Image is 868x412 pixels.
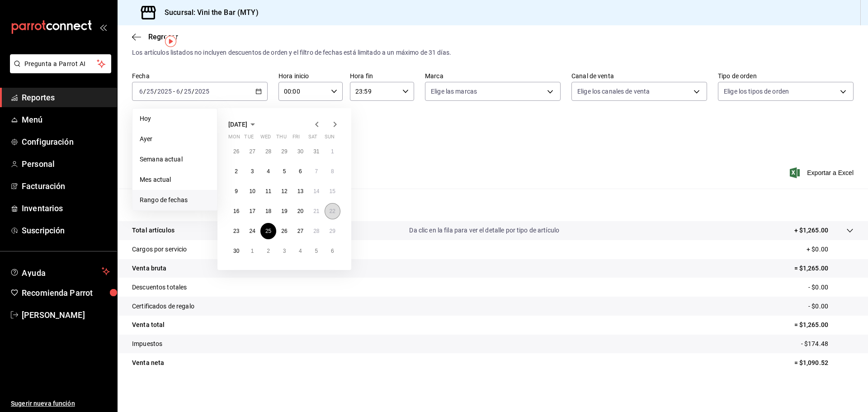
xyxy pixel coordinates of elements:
[308,243,324,259] button: July 5, 2025
[244,163,260,180] button: June 3, 2025
[325,143,340,160] button: June 1, 2025
[192,88,194,95] span: /
[308,134,317,143] abbr: Saturday
[315,168,318,175] abbr: June 7, 2025
[6,66,111,75] a: Pregunta a Parrot AI
[140,134,210,144] span: Ayer
[132,358,164,368] p: Venta neta
[718,73,854,79] label: Tipo de orden
[297,148,303,155] abbr: May 30, 2025
[233,148,239,155] abbr: May 26, 2025
[235,188,238,194] abbr: June 9, 2025
[233,208,239,214] abbr: June 16, 2025
[10,54,111,73] button: Pregunta a Parrot AI
[260,134,271,143] abbr: Wednesday
[132,226,175,235] p: Total artículos
[249,148,255,155] abbr: May 27, 2025
[724,87,789,96] span: Elige los tipos de orden
[249,188,255,194] abbr: June 10, 2025
[283,248,286,254] abbr: July 3, 2025
[577,87,650,96] span: Elige los canales de venta
[99,24,107,31] button: open_drawer_menu
[308,183,324,199] button: June 14, 2025
[308,143,324,160] button: May 31, 2025
[276,134,286,143] abbr: Thursday
[315,248,318,254] abbr: July 5, 2025
[281,208,287,214] abbr: June 19, 2025
[299,248,302,254] abbr: July 4, 2025
[132,283,187,292] p: Descuentos totales
[350,73,414,79] label: Hora fin
[140,175,210,185] span: Mes actual
[431,87,477,96] span: Elige las marcas
[139,88,143,95] input: --
[325,243,340,259] button: July 6, 2025
[244,183,260,199] button: June 10, 2025
[140,155,210,164] span: Semana actual
[233,248,239,254] abbr: June 30, 2025
[292,203,308,219] button: June 20, 2025
[244,134,253,143] abbr: Tuesday
[276,223,292,239] button: June 26, 2025
[228,223,244,239] button: June 23, 2025
[132,73,268,79] label: Fecha
[278,73,343,79] label: Hora inicio
[281,148,287,155] abbr: May 29, 2025
[249,228,255,234] abbr: June 24, 2025
[330,228,335,234] abbr: June 29, 2025
[228,143,244,160] button: May 26, 2025
[249,208,255,214] abbr: June 17, 2025
[22,136,110,148] span: Configuración
[308,203,324,219] button: June 21, 2025
[143,88,146,95] span: /
[228,121,247,128] span: [DATE]
[297,228,303,234] abbr: June 27, 2025
[308,163,324,180] button: June 7, 2025
[132,199,854,210] p: Resumen
[180,88,183,95] span: /
[308,223,324,239] button: June 28, 2025
[425,73,561,79] label: Marca
[265,228,271,234] abbr: June 25, 2025
[148,33,178,41] span: Regresar
[260,183,276,199] button: June 11, 2025
[801,339,854,349] p: - $174.48
[276,143,292,160] button: May 29, 2025
[22,309,110,321] span: [PERSON_NAME]
[260,143,276,160] button: May 28, 2025
[265,148,271,155] abbr: May 28, 2025
[409,226,559,235] p: Da clic en la fila para ver el detalle por tipo de artículo
[24,59,97,69] span: Pregunta a Parrot AI
[325,183,340,199] button: June 15, 2025
[22,202,110,214] span: Inventarios
[276,243,292,259] button: July 3, 2025
[792,167,854,178] button: Exportar a Excel
[140,114,210,123] span: Hoy
[325,223,340,239] button: June 29, 2025
[244,243,260,259] button: July 1, 2025
[22,180,110,192] span: Facturación
[22,266,98,277] span: Ayuda
[244,203,260,219] button: June 17, 2025
[281,228,287,234] abbr: June 26, 2025
[808,283,854,292] p: - $0.00
[571,73,707,79] label: Canal de venta
[251,168,254,175] abbr: June 3, 2025
[228,183,244,199] button: June 9, 2025
[265,208,271,214] abbr: June 18, 2025
[267,248,270,254] abbr: July 2, 2025
[132,245,187,254] p: Cargos por servicio
[313,228,319,234] abbr: June 28, 2025
[132,48,854,57] div: Los artículos listados no incluyen descuentos de orden y el filtro de fechas está limitado a un m...
[194,88,210,95] input: ----
[132,302,194,311] p: Certificados de regalo
[794,358,854,368] p: = $1,090.52
[233,228,239,234] abbr: June 23, 2025
[330,208,335,214] abbr: June 22, 2025
[260,243,276,259] button: July 2, 2025
[808,302,854,311] p: - $0.00
[154,88,157,95] span: /
[146,88,154,95] input: --
[228,119,258,130] button: [DATE]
